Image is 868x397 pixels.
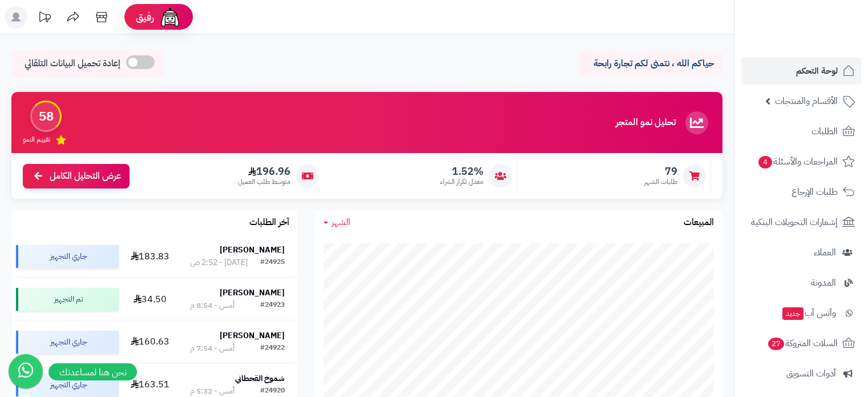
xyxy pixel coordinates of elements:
[616,118,676,128] h3: تحليل نمو المتجر
[235,372,285,384] strong: شموخ القحطاني
[440,177,483,187] span: معدل تكرار الشراء
[741,330,861,357] a: السلات المتروكة27
[190,343,235,354] div: أمس - 7:54 م
[50,170,121,183] span: عرض التحليل الكامل
[741,208,861,236] a: إشعارات التحويلات البنكية
[768,337,785,350] span: 27
[136,10,154,24] span: رفيق
[758,155,772,169] span: 4
[781,305,836,321] span: وآتس آب
[796,63,838,79] span: لوحة التحكم
[790,21,857,45] img: logo-2.png
[260,343,285,354] div: #24922
[23,135,50,145] span: تقييم النمو
[741,148,861,175] a: المراجعات والأسئلة4
[238,165,290,178] span: 196.96
[767,335,838,351] span: السلات المتروكة
[741,299,861,327] a: وآتس آبجديد
[324,216,350,229] a: الشهر
[751,214,838,230] span: إشعارات التحويلات البنكية
[332,215,350,229] span: الشهر
[249,218,289,228] h3: آخر الطلبات
[238,177,290,187] span: متوسط طلب العميل
[588,57,714,70] p: حياكم الله ، نتمنى لكم تجارة رابحة
[260,386,285,397] div: #24920
[16,245,119,268] div: جاري التجهيز
[644,165,677,178] span: 79
[811,275,836,291] span: المدونة
[260,257,285,268] div: #24925
[220,330,285,342] strong: [PERSON_NAME]
[741,118,861,145] a: الطلبات
[782,307,804,320] span: جديد
[741,269,861,296] a: المدونة
[190,257,248,268] div: [DATE] - 2:52 ص
[159,6,181,29] img: ai-face.png
[30,6,59,31] a: تحديثات المنصة
[741,239,861,266] a: العملاء
[741,57,861,85] a: لوحة التحكم
[220,287,285,299] strong: [PERSON_NAME]
[644,177,677,187] span: طلبات الشهر
[25,57,120,70] span: إعادة تحميل البيانات التلقائي
[741,360,861,387] a: أدوات التسويق
[814,244,836,260] span: العملاء
[792,184,838,200] span: طلبات الإرجاع
[812,123,838,139] span: الطلبات
[123,321,177,363] td: 160.63
[23,164,130,189] a: عرض التحليل الكامل
[16,288,119,311] div: تم التجهيز
[190,300,235,311] div: أمس - 8:54 م
[220,244,285,256] strong: [PERSON_NAME]
[684,218,714,228] h3: المبيعات
[757,154,838,170] span: المراجعات والأسئلة
[16,374,119,396] div: جاري التجهيز
[741,178,861,206] a: طلبات الإرجاع
[260,300,285,311] div: #24923
[190,386,235,397] div: أمس - 5:32 م
[16,331,119,354] div: جاري التجهيز
[786,366,836,382] span: أدوات التسويق
[775,93,838,109] span: الأقسام والمنتجات
[123,278,177,320] td: 34.50
[440,165,483,178] span: 1.52%
[123,235,177,278] td: 183.83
